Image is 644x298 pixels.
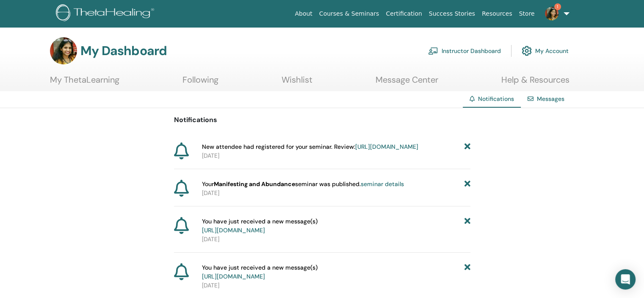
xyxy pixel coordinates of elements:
span: New attendee had registered for your seminar. Review: [202,142,418,151]
a: [URL][DOMAIN_NAME] [355,143,418,150]
strong: Manifesting and Abundance [214,180,295,188]
a: [URL][DOMAIN_NAME] [202,273,265,280]
a: Help & Resources [501,75,569,91]
img: default.jpg [545,7,558,20]
a: About [291,6,315,22]
a: Following [182,75,218,91]
a: My ThetaLearning [50,75,119,91]
span: 1 [554,3,561,10]
a: Certification [382,6,425,22]
a: Resources [478,6,516,22]
a: Wishlist [282,75,312,91]
a: Courses & Seminars [316,6,383,22]
img: chalkboard-teacher.svg [428,47,438,55]
a: Store [516,6,538,22]
p: [DATE] [202,281,470,290]
img: logo.png [56,4,157,23]
a: Messages [537,95,564,103]
a: Instructor Dashboard [428,42,501,60]
img: cog.svg [522,44,532,58]
p: [DATE] [202,151,470,160]
a: My Account [522,42,569,60]
span: Notifications [478,95,514,103]
p: [DATE] [202,189,470,198]
p: [DATE] [202,235,470,244]
a: Message Center [376,75,438,91]
p: Notifications [174,115,470,125]
h3: My Dashboard [80,43,167,58]
img: default.jpg [50,37,77,64]
div: Open Intercom Messenger [615,269,636,290]
a: seminar details [361,180,404,188]
span: You have just received a new message(s) [202,217,318,235]
a: [URL][DOMAIN_NAME] [202,226,265,234]
a: Success Stories [426,6,478,22]
span: Your seminar was published. [202,180,404,189]
span: You have just received a new message(s) [202,263,318,281]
